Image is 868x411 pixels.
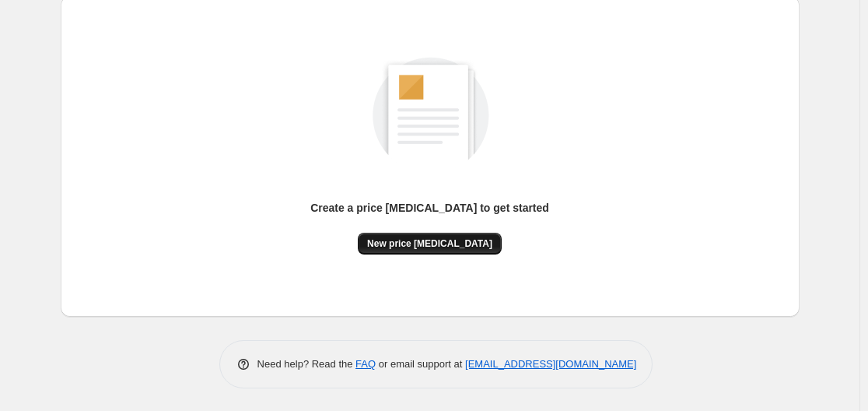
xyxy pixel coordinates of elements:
[376,358,465,370] span: or email support at
[465,358,636,370] a: [EMAIL_ADDRESS][DOMAIN_NAME]
[257,358,356,370] span: Need help? Read the
[367,237,492,250] span: New price [MEDICAL_DATA]
[310,200,549,216] p: Create a price [MEDICAL_DATA] to get started
[358,233,502,255] button: New price [MEDICAL_DATA]
[355,358,376,370] a: FAQ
